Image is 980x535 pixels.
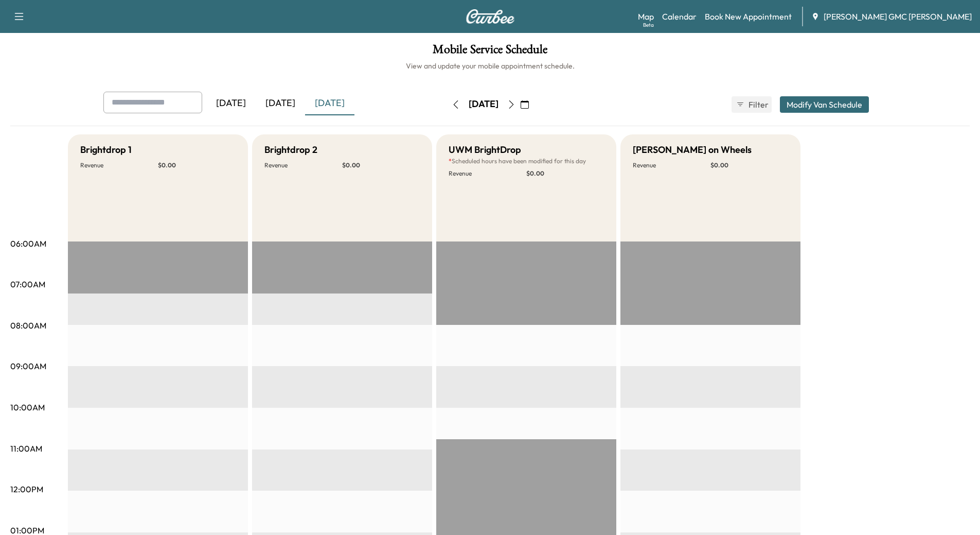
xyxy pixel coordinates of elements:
[710,161,788,169] p: $ 0.00
[206,92,256,115] div: [DATE]
[643,21,654,29] div: Beta
[449,157,604,165] p: Scheduled hours have been modified for this day
[264,161,342,169] p: Revenue
[526,169,604,178] p: $ 0.00
[633,143,752,157] h5: [PERSON_NAME] on Wheels
[10,61,970,71] h6: View and update your mobile appointment schedule.
[662,10,697,23] a: Calendar
[10,237,46,250] p: 06:00AM
[10,360,46,372] p: 09:00AM
[256,92,305,115] div: [DATE]
[705,10,792,23] a: Book New Appointment
[449,169,526,178] p: Revenue
[824,10,972,23] span: [PERSON_NAME] GMC [PERSON_NAME]
[10,278,45,290] p: 07:00AM
[10,401,45,413] p: 10:00AM
[305,92,354,115] div: [DATE]
[158,161,236,169] p: $ 0.00
[80,143,132,157] h5: Brightdrop 1
[469,98,498,111] div: [DATE]
[10,43,970,61] h1: Mobile Service Schedule
[633,161,710,169] p: Revenue
[749,98,767,111] span: Filter
[10,442,42,455] p: 11:00AM
[10,483,43,495] p: 12:00PM
[10,319,46,332] p: 08:00AM
[780,96,869,113] button: Modify Van Schedule
[732,96,772,113] button: Filter
[264,143,317,157] h5: Brightdrop 2
[466,9,515,24] img: Curbee Logo
[638,10,654,23] a: MapBeta
[80,161,158,169] p: Revenue
[342,161,420,169] p: $ 0.00
[449,143,521,157] h5: UWM BrightDrop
